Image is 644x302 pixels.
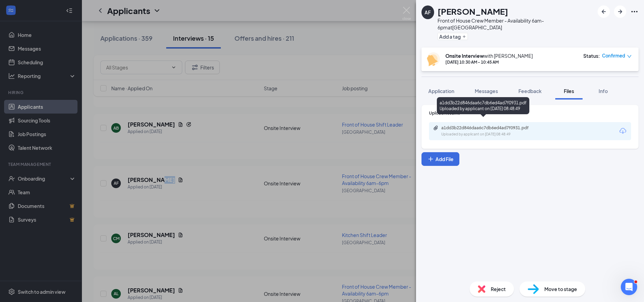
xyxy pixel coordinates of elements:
[614,5,626,18] button: ArrowRight
[445,53,484,59] b: Onsite Interview
[438,17,594,31] div: Front of House Crew Member - Availability 6am-6pm at [GEOGRAPHIC_DATA]
[616,8,624,16] svg: ArrowRight
[429,110,631,116] div: Upload Resume
[518,88,542,94] span: Feedback
[544,285,577,293] span: Move to stage
[475,88,498,94] span: Messages
[441,132,544,137] div: Uploaded by applicant on [DATE] 08:48:49
[427,156,434,162] svg: Plus
[462,35,466,39] svg: Plus
[441,125,537,131] div: a1dd3b22d846daa6c7db6ed4ad7f0931.pdf
[433,125,439,131] svg: Paperclip
[425,9,431,16] div: AF
[583,52,600,59] div: Status :
[619,127,627,135] svg: Download
[428,88,454,94] span: Application
[564,88,574,94] span: Files
[445,52,533,59] div: with [PERSON_NAME]
[600,8,608,16] svg: ArrowLeftNew
[491,285,506,293] span: Reject
[599,88,608,94] span: Info
[433,125,544,137] a: Paperclipa1dd3b22d846daa6c7db6ed4ad7f0931.pdfUploaded by applicant on [DATE] 08:48:49
[438,33,468,40] button: PlusAdd a tag
[437,97,529,114] div: a1dd3b22d846daa6c7db6ed4ad7f0931.pdf Uploaded by applicant on [DATE] 08:48:49
[630,8,639,16] svg: Ellipses
[445,59,533,65] div: [DATE] 10:30 AM - 10:45 AM
[621,279,637,295] iframe: Intercom live chat
[598,5,610,18] button: ArrowLeftNew
[627,54,632,59] span: down
[438,5,508,17] h1: [PERSON_NAME]
[602,52,625,59] span: Confirmed
[421,152,459,166] button: Add FilePlus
